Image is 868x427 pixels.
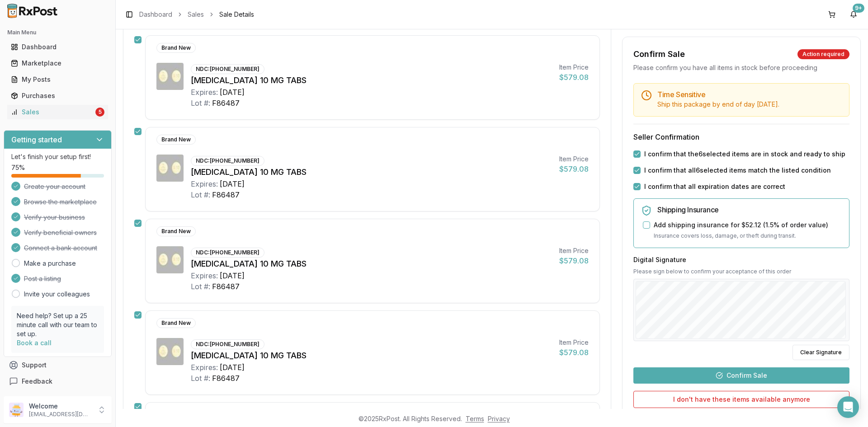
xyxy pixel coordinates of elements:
div: Lot #: [191,281,210,292]
div: [DATE] [220,178,245,189]
a: Marketplace [7,55,108,71]
div: Expires: [191,178,218,189]
button: Clear Signature [793,345,849,360]
div: F86487 [212,281,240,292]
button: Confirm Sale [633,367,849,384]
p: Insurance covers loss, damage, or theft during transit. [654,231,842,240]
div: NDC: [PHONE_NUMBER] [191,64,264,74]
a: Make a purchase [24,259,76,268]
span: Feedback [22,377,52,386]
div: Action required [797,49,849,59]
a: Privacy [488,415,510,422]
p: Please sign below to confirm your acceptance of this order [633,268,849,275]
span: Verify beneficial owners [24,228,97,237]
button: Sales5 [4,105,112,119]
div: 9+ [853,4,864,13]
div: Item Price [559,338,589,347]
a: Purchases [7,88,108,104]
div: Item Price [559,155,589,164]
label: I confirm that all expiration dates are correct [644,182,785,191]
div: Please confirm you have all items in stock before proceeding [633,63,849,72]
button: I don't have these items available anymore [633,391,849,408]
span: Verify your business [24,213,85,222]
a: Dashboard [7,39,108,55]
label: I confirm that all 6 selected items match the listed condition [644,166,831,175]
h5: Time Sensitive [657,91,842,98]
div: Lot #: [191,98,210,108]
button: Dashboard [4,40,112,54]
a: Invite your colleagues [24,290,90,299]
a: Sales5 [7,104,108,120]
span: Ship this package by end of day [DATE] . [657,100,779,108]
div: $579.08 [559,255,589,266]
div: F86487 [212,98,240,108]
div: Lot #: [191,373,210,384]
div: Purchases [11,91,104,100]
div: $579.08 [559,164,589,174]
button: Feedback [4,373,112,389]
div: [MEDICAL_DATA] 10 MG TABS [191,74,552,87]
div: Brand New [156,135,196,145]
div: Brand New [156,226,196,236]
div: [MEDICAL_DATA] 10 MG TABS [191,166,552,178]
div: $579.08 [559,72,589,83]
img: User avatar [9,403,24,417]
div: [DATE] [220,270,245,281]
a: Book a call [17,339,52,347]
a: My Posts [7,71,108,88]
div: Brand New [156,318,196,328]
img: RxPost Logo [4,4,61,18]
div: NDC: [PHONE_NUMBER] [191,156,264,166]
nav: breadcrumb [139,10,254,19]
a: Terms [466,415,484,422]
img: Jardiance 10 MG TABS [156,155,184,182]
p: Need help? Set up a 25 minute call with our team to set up. [17,311,99,338]
label: I confirm that the 6 selected items are in stock and ready to ship [644,150,845,159]
img: Jardiance 10 MG TABS [156,246,184,273]
div: F86487 [212,373,240,384]
span: Browse the marketplace [24,197,97,206]
button: My Posts [4,72,112,87]
div: Expires: [191,270,218,281]
div: 5 [95,108,104,117]
div: Item Price [559,246,589,255]
button: 9+ [846,7,861,22]
a: Sales [188,10,204,19]
div: NDC: [PHONE_NUMBER] [191,248,264,258]
h3: Digital Signature [633,255,849,264]
div: $579.08 [559,347,589,358]
span: Sale Details [219,10,254,19]
span: 75 % [11,163,25,172]
img: Jardiance 10 MG TABS [156,338,184,365]
div: Expires: [191,87,218,98]
h5: Shipping Insurance [657,206,842,213]
span: Create your account [24,182,85,191]
button: Purchases [4,89,112,103]
div: Lot #: [191,189,210,200]
div: [MEDICAL_DATA] 10 MG TABS [191,349,552,362]
h2: Main Menu [7,29,108,36]
div: [DATE] [220,362,245,373]
button: Support [4,357,112,373]
div: Marketplace [11,59,104,68]
a: Dashboard [139,10,172,19]
div: [MEDICAL_DATA] 10 MG TABS [191,258,552,270]
div: Sales [11,108,94,117]
button: Marketplace [4,56,112,70]
div: F86487 [212,189,240,200]
div: Open Intercom Messenger [837,396,859,418]
h3: Getting started [11,134,62,145]
div: Expires: [191,362,218,373]
span: Post a listing [24,274,61,283]
div: [DATE] [220,87,245,98]
img: Jardiance 10 MG TABS [156,63,184,90]
label: Add shipping insurance for $52.12 ( 1.5 % of order value) [654,221,828,230]
p: Welcome [29,402,92,411]
div: Confirm Sale [633,48,685,61]
p: [EMAIL_ADDRESS][DOMAIN_NAME] [29,411,92,418]
div: My Posts [11,75,104,84]
span: Connect a bank account [24,244,97,253]
div: NDC: [PHONE_NUMBER] [191,339,264,349]
p: Let's finish your setup first! [11,152,104,161]
h3: Seller Confirmation [633,131,849,142]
